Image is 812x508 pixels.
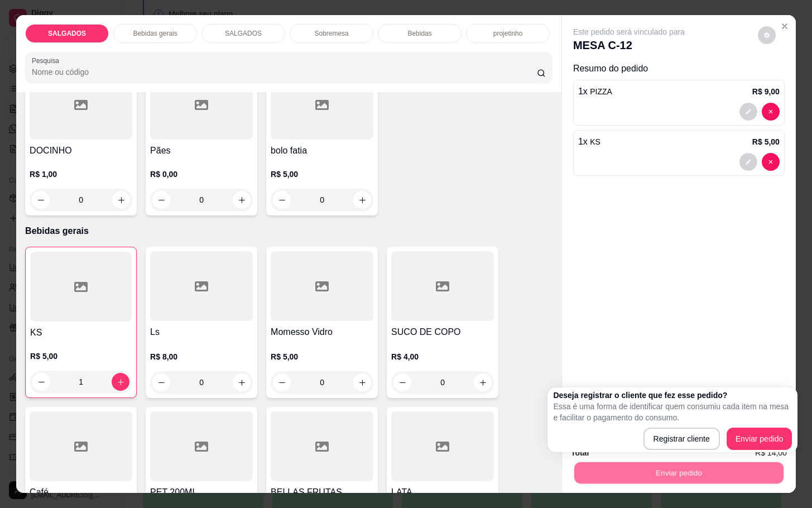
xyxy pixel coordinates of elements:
[25,224,552,238] p: Bebidas gerais
[150,325,253,339] h4: Ls
[758,26,776,44] button: decrease-product-quantity
[32,191,50,209] button: decrease-product-quantity
[150,144,253,157] h4: Pães
[150,351,253,362] p: R$ 8,00
[752,136,780,147] p: R$ 5,00
[233,373,251,391] button: increase-product-quantity
[573,26,685,37] p: Este pedido será vinculado para
[30,486,132,499] h4: Café
[574,462,784,483] button: Enviar pedido
[755,447,787,459] span: R$ 14,00
[133,29,177,38] p: Bebidas gerais
[762,153,780,171] button: decrease-product-quantity
[493,29,523,38] p: projetinho
[727,428,792,450] button: Enviar pedido
[30,326,132,339] h4: KS
[271,325,373,339] h4: Momesso Vidro
[271,144,373,157] h4: bolo fatia
[553,401,792,423] p: Essa é uma forma de identificar quem consumiu cada item na mesa e facilitar o pagamento do consumo.
[391,486,494,499] h4: LATA
[391,351,494,362] p: R$ 4,00
[553,390,792,401] h2: Deseja registrar o cliente que fez esse pedido?
[353,191,371,209] button: increase-product-quantity
[590,87,612,96] span: PIZZA
[271,486,373,499] h4: BELLAS FRUTAS
[573,37,685,53] p: MESA C-12
[739,153,757,171] button: decrease-product-quantity
[152,373,170,391] button: decrease-product-quantity
[273,191,291,209] button: decrease-product-quantity
[273,373,291,391] button: decrease-product-quantity
[391,325,494,339] h4: SUCO DE COPO
[112,373,129,391] button: increase-product-quantity
[762,103,780,121] button: decrease-product-quantity
[314,29,348,38] p: Sobremesa
[776,17,794,35] button: Close
[752,86,780,97] p: R$ 9,00
[30,351,132,362] p: R$ 5,00
[150,169,253,180] p: R$ 0,00
[32,56,63,65] label: Pesquisa
[578,135,600,148] p: 1 x
[407,29,431,38] p: Bebidas
[643,428,720,450] button: Registrar cliente
[590,137,600,146] span: KS
[112,191,130,209] button: increase-product-quantity
[578,85,612,98] p: 1 x
[32,373,50,391] button: decrease-product-quantity
[353,373,371,391] button: increase-product-quantity
[32,66,537,78] input: Pesquisa
[271,169,373,180] p: R$ 5,00
[739,103,757,121] button: decrease-product-quantity
[48,29,86,38] p: SALGADOS
[474,373,492,391] button: increase-product-quantity
[271,351,373,362] p: R$ 5,00
[225,29,262,38] p: SALGADOS
[30,144,132,157] h4: DOCINHO
[30,169,132,180] p: R$ 1,00
[573,62,785,75] p: Resumo do pedido
[393,373,411,391] button: decrease-product-quantity
[571,448,589,457] strong: Total
[150,486,253,499] h4: PET 200ML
